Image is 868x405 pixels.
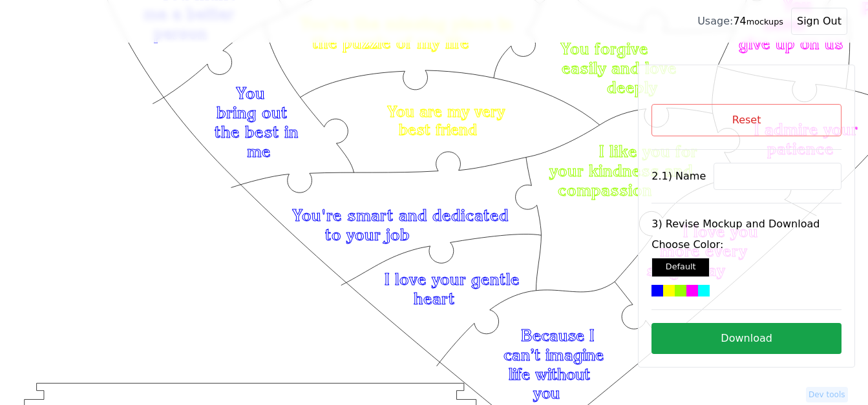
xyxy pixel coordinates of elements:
text: best friend [399,121,477,140]
label: Choose Color: [651,237,842,253]
span: Usage: [697,15,733,27]
button: Reset [651,104,842,136]
div: 74 [697,14,783,29]
text: me [247,141,271,161]
text: deeply [607,78,657,97]
text: person [154,24,207,43]
text: You forgive [561,39,649,58]
label: 3) Revise Mockup and Download [651,216,842,232]
button: Sign Out [791,8,847,35]
text: easily and love [562,58,677,78]
text: the best in [215,122,299,141]
text: I love your gentle [385,269,520,289]
text: You are my very [387,102,505,121]
text: you [533,384,560,402]
button: Download [651,323,842,354]
text: give up on us [739,34,843,53]
text: your kindness and [549,161,693,180]
text: You [236,83,265,103]
text: You're smart and dedicated [292,205,509,225]
text: the puzzle of my life [312,33,469,52]
label: 2.1) Name [651,169,706,184]
text: compassion [558,180,652,200]
text: life without [509,365,590,384]
text: heart [414,289,455,308]
text: Because I [521,327,594,346]
button: Dev tools [806,387,848,402]
text: to your job [325,225,410,244]
text: bring out [217,103,288,122]
text: I admire your [755,119,858,139]
small: Default [666,262,696,271]
text: can’t imagine [503,346,604,364]
text: I like you for [600,141,698,161]
small: mockups [746,17,783,26]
